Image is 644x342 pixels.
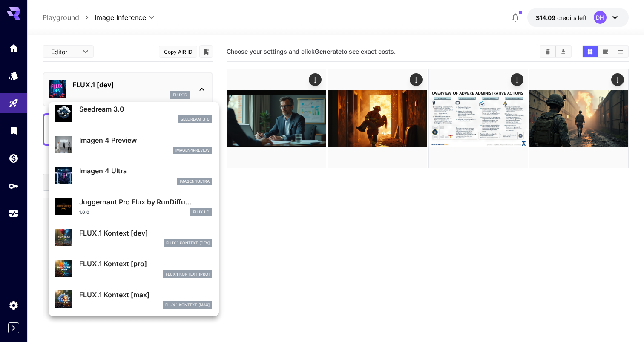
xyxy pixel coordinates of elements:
p: FLUX.1 Kontext [max] [165,302,210,308]
iframe: Chat Widget [601,301,644,342]
p: imagen4ultra [180,178,210,184]
div: Imagen 4 Previewimagen4preview [55,132,212,158]
div: Seedream 3.0seedream_3_0 [55,101,212,126]
p: Imagen 4 Preview [79,135,212,145]
p: FLUX.1 Kontext [dev] [79,228,212,238]
p: Seedream 3.0 [79,104,212,114]
p: 1.0.0 [79,209,89,216]
p: FLUX.1 D [193,209,210,215]
div: FLUX.1 Kontext [pro]FLUX.1 Kontext [pro] [55,255,212,281]
div: Imagen 4 Ultraimagen4ultra [55,162,212,188]
p: Imagen 4 Ultra [79,166,212,176]
p: seedream_3_0 [181,116,210,122]
div: FLUX.1 Kontext [dev]FLUX.1 Kontext [dev] [55,224,212,250]
p: FLUX.1 Kontext [dev] [166,240,210,246]
div: FLUX.1 Kontext [max]FLUX.1 Kontext [max] [55,286,212,312]
div: Juggernaut Pro Flux by RunDiffu...1.0.0FLUX.1 D [55,193,212,219]
p: FLUX.1 Kontext [max] [79,290,212,300]
p: FLUX.1 Kontext [pro] [79,259,212,269]
p: imagen4preview [175,147,210,153]
p: FLUX.1 Kontext [pro] [166,271,210,277]
p: Juggernaut Pro Flux by RunDiffu... [79,197,212,207]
